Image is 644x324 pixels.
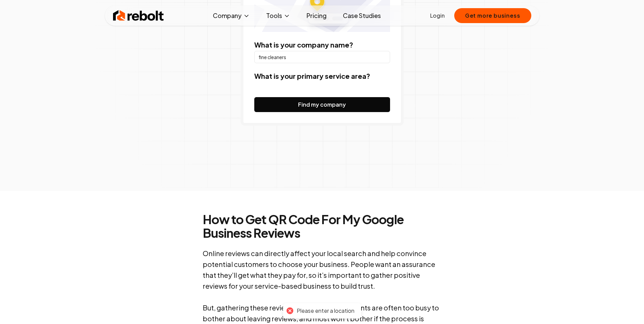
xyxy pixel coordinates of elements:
h2: How to Get QR Code For My Google Business Reviews [203,213,442,240]
button: Company [207,9,255,22]
button: Find my company [254,97,390,112]
a: Case Studies [337,9,386,22]
a: Pricing [301,9,332,22]
div: Please enter a location [297,307,354,314]
a: Login [430,12,445,20]
label: What is your company name? [254,40,353,49]
button: Get more business [454,8,531,23]
label: What is your primary service area? [254,72,370,80]
img: Rebolt Logo [113,9,164,22]
button: Tools [261,9,296,22]
input: Company Name [254,51,390,63]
